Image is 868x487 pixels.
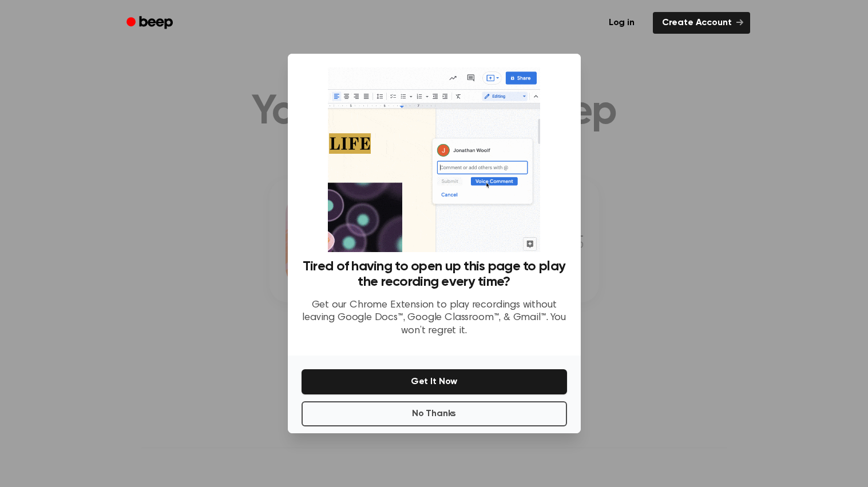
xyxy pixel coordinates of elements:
[653,12,750,34] a: Create Account
[302,299,567,338] p: Get our Chrome Extension to play recordings without leaving Google Docs™, Google Classroom™, & Gm...
[302,369,567,394] button: Get It Now
[328,67,540,252] img: Beep extension in action
[302,401,567,426] button: No Thanks
[597,10,646,36] a: Log in
[302,259,567,290] h3: Tired of having to open up this page to play the recording every time?
[118,12,183,34] a: Beep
